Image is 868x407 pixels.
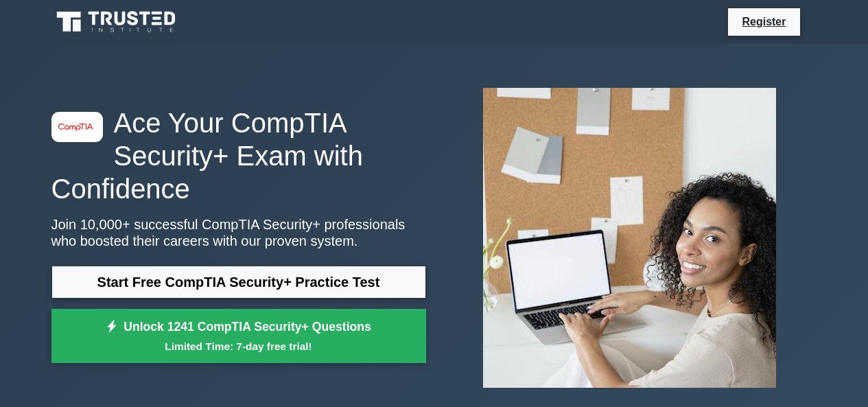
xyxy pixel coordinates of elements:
[51,106,426,205] h1: Ace Your CompTIA Security+ Exam with Confidence
[734,13,794,30] a: Register
[51,216,426,249] p: Join 10,000+ successful CompTIA Security+ professionals who boosted their careers with our proven...
[51,309,426,364] a: Unlock 1241 CompTIA Security+ QuestionsLimited Time: 7-day free trial!
[69,338,409,354] small: Limited Time: 7-day free trial!
[51,266,426,299] a: Start Free CompTIA Security+ Practice Test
